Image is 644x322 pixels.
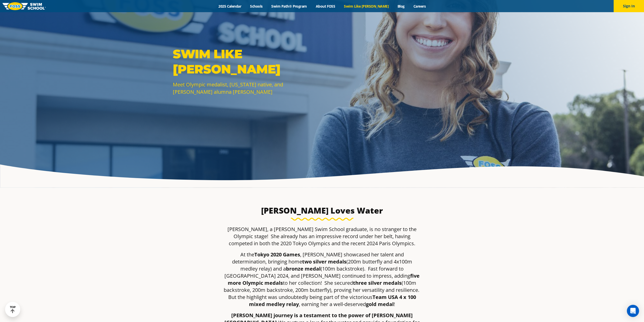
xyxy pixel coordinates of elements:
[228,272,420,286] strong: five more Olympic medals
[267,4,311,9] a: Swim Path® Program
[311,4,340,9] a: About FOSS
[366,301,394,308] strong: gold medal
[3,2,46,10] img: FOSS Swim School Logo
[173,81,320,96] p: Meet Olympic medalist, [US_STATE] native, and [PERSON_NAME] alumna [PERSON_NAME]
[223,251,421,308] p: At the , [PERSON_NAME] showcased her talent and determination, bringing home (200m butterfly and ...
[249,294,416,308] strong: Team USA 4 x 100 mixed medley relay
[214,4,246,9] a: 2025 Calendar
[10,306,16,313] div: TOP
[173,46,320,77] p: SWIM LIKE [PERSON_NAME]
[409,4,430,9] a: Careers
[393,4,409,9] a: Blog
[353,279,402,286] strong: three silver medals
[246,4,267,9] a: Schools
[254,251,300,258] strong: Tokyo 2020 Games
[340,4,393,9] a: Swim Like [PERSON_NAME]
[302,258,346,265] strong: two silver medals
[286,265,321,272] strong: bronze medal
[223,226,421,247] p: [PERSON_NAME], a [PERSON_NAME] Swim School graduate, is no stranger to the Olympic stage! She alr...
[253,205,391,216] h3: [PERSON_NAME] Loves Water
[627,305,639,317] div: Open Intercom Messenger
